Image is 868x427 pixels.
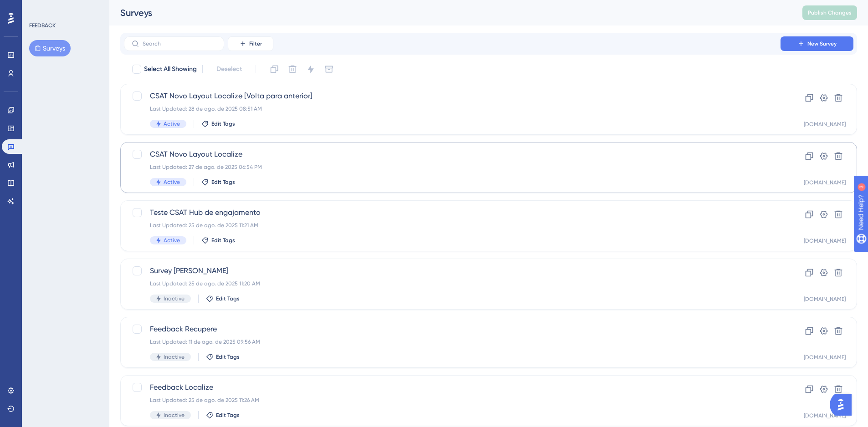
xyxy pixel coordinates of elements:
button: Edit Tags [206,412,240,419]
div: Surveys [120,6,780,19]
div: 3 [63,5,66,12]
input: Search [143,41,216,47]
div: Last Updated: 25 de ago. de 2025 11:20 AM [150,280,755,287]
span: Edit Tags [211,237,235,244]
span: Inactive [164,412,185,419]
span: Feedback Recupere [150,324,755,335]
div: FEEDBACK [29,22,56,29]
span: Edit Tags [216,295,240,302]
span: Inactive [164,295,185,302]
span: Active [164,237,180,244]
button: Edit Tags [206,353,240,361]
div: [DOMAIN_NAME] [804,237,846,244]
div: Last Updated: 28 de ago. de 2025 08:51 AM [150,105,755,112]
iframe: UserGuiding AI Assistant Launcher [830,391,857,418]
span: New Survey [807,40,837,47]
span: Survey [PERSON_NAME] [150,265,755,276]
span: Select All Showing [144,64,197,75]
span: Edit Tags [211,120,235,127]
span: Edit Tags [216,412,240,419]
div: Last Updated: 25 de ago. de 2025 11:21 AM [150,222,755,229]
span: Edit Tags [211,178,235,186]
span: Deselect [216,64,242,75]
div: [DOMAIN_NAME] [804,121,846,128]
button: Edit Tags [201,120,235,127]
div: Last Updated: 11 de ago. de 2025 09:56 AM [150,338,755,346]
span: Active [164,178,180,186]
button: New Survey [781,36,853,51]
div: [DOMAIN_NAME] [804,354,846,361]
div: [DOMAIN_NAME] [804,295,846,303]
div: Last Updated: 27 de ago. de 2025 06:54 PM [150,163,755,171]
span: Inactive [164,353,185,361]
span: Need Help? [21,2,57,13]
span: Teste CSAT Hub de engajamento [150,207,755,218]
span: Edit Tags [216,353,240,361]
span: Publish Changes [808,9,852,16]
button: Edit Tags [201,178,235,186]
span: Active [164,120,180,127]
div: Last Updated: 25 de ago. de 2025 11:26 AM [150,396,755,404]
button: Publish Changes [802,5,857,20]
span: Filter [249,40,262,47]
button: Deselect [208,61,250,77]
div: [DOMAIN_NAME] [804,412,846,419]
button: Filter [228,36,273,51]
button: Surveys [29,40,71,56]
span: CSAT Novo Layout Localize [Volta para anterior] [150,91,755,102]
span: CSAT Novo Layout Localize [150,149,755,160]
div: [DOMAIN_NAME] [804,179,846,186]
button: Edit Tags [206,295,240,302]
span: Feedback Localize [150,382,755,393]
button: Edit Tags [201,237,235,244]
